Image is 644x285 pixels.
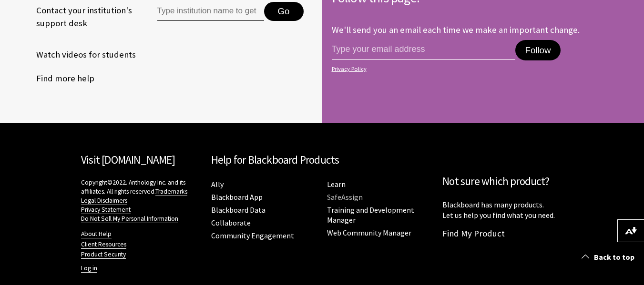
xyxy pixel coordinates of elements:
a: Trademarks [155,187,187,196]
p: Copyright©2022. Anthology Inc. and its affiliates. All rights reserved. [81,178,202,223]
a: About Help [81,230,112,238]
a: SafeAssign [327,192,363,202]
input: email address [332,40,516,60]
input: Type institution name to get support [157,2,264,21]
a: Web Community Manager [327,228,411,238]
a: Visit [DOMAIN_NAME] [81,153,175,167]
span: Contact your institution's support desk [27,4,135,29]
p: We'll send you an email each time we make an important change. [332,24,580,35]
a: Training and Development Manager [327,205,414,225]
p: Blackboard has many products. Let us help you find what you need. [442,199,563,221]
a: Find My Product [442,228,505,239]
h2: Help for Blackboard Products [211,152,433,168]
a: Back to top [574,248,644,266]
a: Collaborate [211,218,251,228]
a: Watch videos for students [27,48,136,62]
a: Learn [327,179,346,189]
button: Go [264,2,304,21]
a: Log in [81,264,97,273]
button: Follow [515,40,560,61]
a: Ally [211,179,224,189]
a: Privacy Policy [332,66,615,72]
h2: Not sure which product? [442,173,563,190]
a: Blackboard App [211,192,263,202]
a: Legal Disclaimers [81,197,127,205]
a: Blackboard Data [211,205,266,215]
a: Product Security [81,250,126,259]
a: Community Engagement [211,231,294,241]
a: Privacy Statement [81,206,131,214]
a: Find more help [27,71,94,86]
a: Do Not Sell My Personal Information [81,215,178,223]
a: Client Resources [81,240,126,249]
